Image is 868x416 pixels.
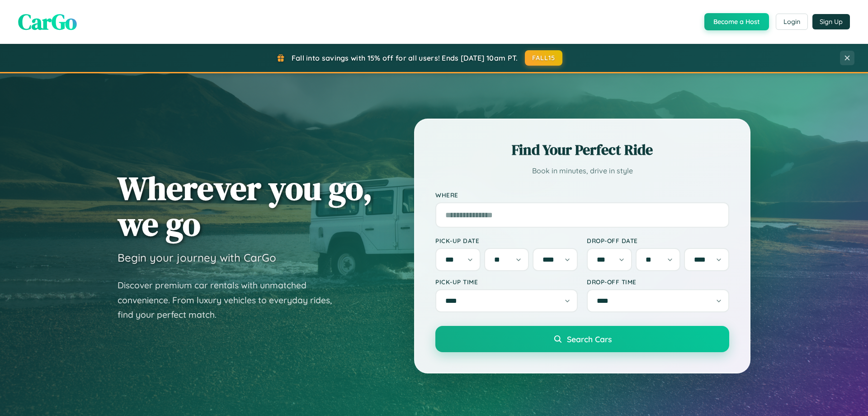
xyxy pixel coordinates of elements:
label: Pick-up Date [435,237,578,244]
label: Drop-off Time [587,278,729,286]
button: FALL15 [525,50,563,66]
h2: Find Your Perfect Ride [435,140,729,160]
button: Login [776,14,808,30]
span: Search Cars [567,334,612,344]
span: CarGo [18,7,77,37]
label: Pick-up Time [435,278,578,286]
label: Drop-off Date [587,237,729,244]
h1: Wherever you go, we go [118,170,373,242]
button: Become a Host [704,13,769,30]
button: Sign Up [812,14,850,29]
p: Book in minutes, drive in style [435,164,729,177]
label: Where [435,191,729,199]
h3: Begin your journey with CarGo [118,251,276,264]
p: Discover premium car rentals with unmatched convenience. From luxury vehicles to everyday rides, ... [118,278,344,322]
button: Search Cars [435,326,729,352]
span: Fall into savings with 15% off for all users! Ends [DATE] 10am PT. [292,53,518,62]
